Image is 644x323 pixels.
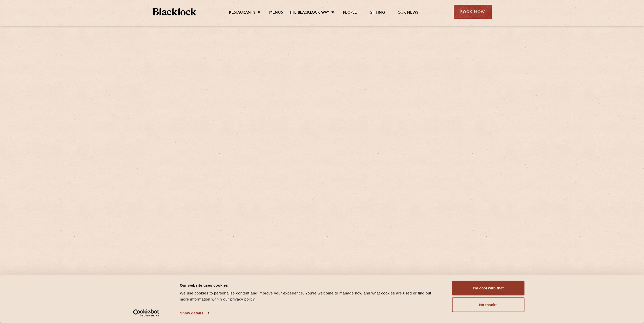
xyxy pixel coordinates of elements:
[124,309,168,317] a: Usercentrics Cookiebot - opens in a new window
[452,297,525,312] button: No thanks
[452,281,525,295] button: I'm cool with that
[180,282,441,288] div: Our website uses cookies
[269,10,283,16] a: Menus
[454,5,492,19] div: Book Now
[180,290,441,302] div: We use cookies to personalise content and improve your experience. You're welcome to manage how a...
[180,309,209,317] a: Show details
[229,10,255,16] a: Restaurants
[343,10,357,16] a: People
[369,10,385,16] a: Gifting
[289,10,329,16] a: The Blacklock Way
[398,10,419,16] a: Our News
[153,8,196,15] img: BL_Textured_Logo-footer-cropped.svg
